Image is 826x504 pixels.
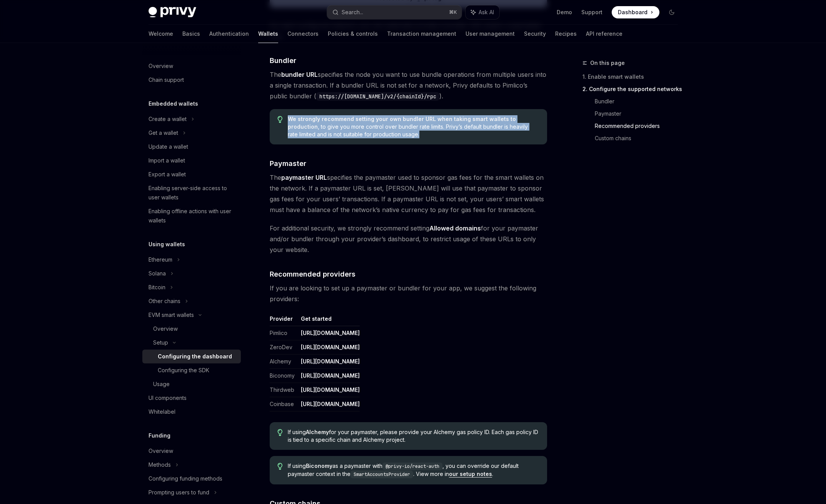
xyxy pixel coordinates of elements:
[149,7,196,18] img: dark logo
[149,310,194,320] div: EVM smart wallets
[142,73,241,87] a: Chain support
[449,471,492,477] a: our setup notes
[270,283,547,304] span: If you are looking to set up a paymaster or bundler for your app, we suggest the following provid...
[277,463,283,470] svg: Tip
[270,383,298,397] td: Thirdweb
[149,170,186,179] div: Export a wallet
[350,471,413,478] code: SmartAccountsProvider
[429,224,481,232] strong: Allowed domains
[328,25,378,43] a: Policies & controls
[270,397,298,411] td: Coinbase
[612,6,659,18] a: Dashboard
[149,488,209,497] div: Prompting users to fund
[149,283,165,292] div: Bitcoin
[301,330,360,337] a: [URL][DOMAIN_NAME]
[142,154,241,167] a: Import a wallet
[149,128,178,138] div: Get a wallet
[270,55,296,66] span: Bundler
[586,25,622,43] a: API reference
[149,207,236,225] div: Enabling offline actions with user wallets
[595,120,684,132] a: Recommended providers
[316,92,439,101] code: https://[DOMAIN_NAME]/v2/{chainId}/rpc
[270,158,306,169] span: Paymaster
[281,71,318,78] strong: bundler URL
[281,174,327,181] strong: paymaster URL
[149,393,187,403] div: UI components
[306,429,329,435] strong: Alchemy
[149,460,171,469] div: Methods
[618,8,647,16] span: Dashboard
[449,9,457,15] span: ⌘ K
[142,350,241,363] a: Configuring the dashboard
[142,405,241,419] a: Whitelabel
[149,297,180,306] div: Other chains
[258,25,278,43] a: Wallets
[557,8,572,16] a: Demo
[288,115,539,138] span: , to give you more control over bundler rate limits. Privy’s default bundler is heavily rate limi...
[595,132,684,144] a: Custom chains
[327,5,462,19] button: Search...⌘K
[666,6,678,18] button: Toggle dark mode
[270,326,298,340] td: Pimlico
[301,401,360,408] a: [URL][DOMAIN_NAME]
[149,446,173,456] div: Overview
[142,140,241,154] a: Update a wallet
[582,71,684,83] a: 1. Enable smart wallets
[142,204,241,227] a: Enabling offline actions with user wallets
[301,386,360,393] a: [URL][DOMAIN_NAME]
[149,255,172,264] div: Ethereum
[142,391,241,405] a: UI components
[149,269,166,278] div: Solana
[142,322,241,336] a: Overview
[149,184,236,202] div: Enabling server-side access to user wallets
[524,25,546,43] a: Security
[555,25,577,43] a: Recipes
[287,25,319,43] a: Connectors
[149,431,170,440] h5: Funding
[149,114,187,124] div: Create a wallet
[270,315,298,326] th: Provider
[149,25,173,43] a: Welcome
[149,156,185,165] div: Import a wallet
[158,366,209,375] div: Configuring the SDK
[270,369,298,383] td: Biconomy
[270,69,547,101] span: The specifies the node you want to use bundle operations from multiple users into a single transa...
[595,108,684,120] a: Paymaster
[270,269,355,279] span: Recommended providers
[288,462,539,478] span: If using as a paymaster with , you can override our default paymaster context in the . View more ...
[342,8,363,17] div: Search...
[149,142,188,151] div: Update a wallet
[387,25,456,43] a: Transaction management
[581,8,602,16] a: Support
[590,58,625,68] span: On this page
[270,340,298,355] td: ZeroDev
[149,99,198,108] h5: Embedded wallets
[382,463,442,470] code: @privy-io/react-auth
[466,5,499,19] button: Ask AI
[301,344,360,351] a: [URL][DOMAIN_NAME]
[270,355,298,369] td: Alchemy
[288,428,539,444] span: If using for your paymaster, please provide your Alchemy gas policy ID. Each gas policy ID is tie...
[270,223,547,255] span: For additional security, we strongly recommend setting for your paymaster and/or bundler through ...
[142,472,241,486] a: Configuring funding methods
[149,474,222,483] div: Configuring funding methods
[149,75,184,85] div: Chain support
[158,352,232,361] div: Configuring the dashboard
[142,444,241,458] a: Overview
[301,358,360,365] a: [URL][DOMAIN_NAME]
[149,407,175,416] div: Whitelabel
[277,429,283,436] svg: Tip
[595,95,684,108] a: Bundler
[142,167,241,181] a: Export a wallet
[301,372,360,379] a: [URL][DOMAIN_NAME]
[142,59,241,73] a: Overview
[142,363,241,377] a: Configuring the SDK
[466,25,515,43] a: User management
[277,116,283,123] svg: Tip
[479,8,494,16] span: Ask AI
[306,463,332,469] strong: Biconomy
[153,338,168,347] div: Setup
[153,324,178,333] div: Overview
[182,25,200,43] a: Basics
[270,172,547,215] span: The specifies the paymaster used to sponsor gas fees for the smart wallets on the network. If a p...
